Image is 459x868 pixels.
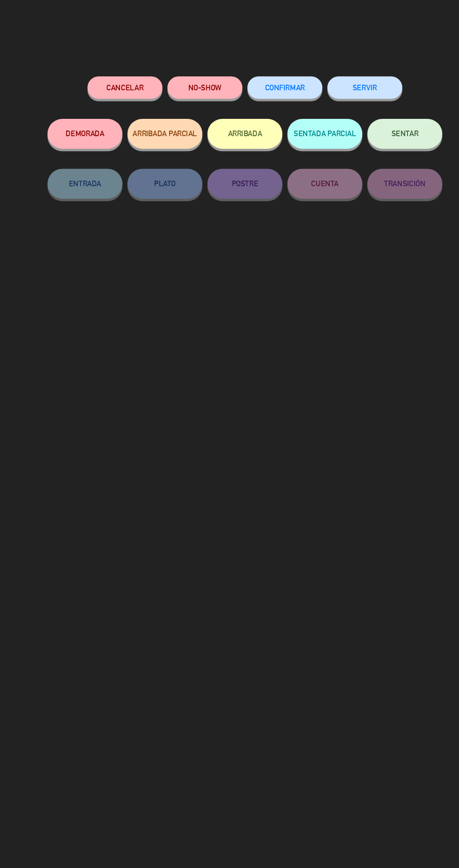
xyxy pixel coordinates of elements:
button: DEMORADA [44,111,115,139]
button: POSTRE [194,158,265,186]
button: SENTAR [344,111,415,139]
button: Cancelar [82,72,152,93]
button: ENTRADA [44,158,115,186]
span: ARRIBADA PARCIAL [125,121,185,129]
button: CONFIRMAR [232,72,302,93]
button: close [423,7,452,35]
span: CONFIRMAR [248,78,286,86]
button: PLATO [119,158,190,186]
span: SENTAR [367,121,392,129]
button: NO-SHOW [157,72,227,93]
button: ARRIBADA PARCIAL [119,111,190,139]
button: SENTADA PARCIAL [269,111,340,139]
button: TRANSICIÓN [344,158,415,186]
button: ARRIBADA [194,111,265,139]
button: CUENTA [269,158,340,186]
button: SERVIR [307,72,377,93]
i: close [426,7,449,31]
